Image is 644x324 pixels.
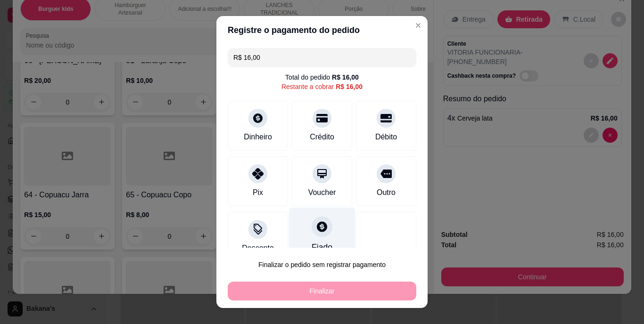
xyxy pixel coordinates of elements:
div: Dinheiro [244,131,272,143]
div: Crédito [310,131,334,143]
div: R$ 16,00 [336,82,363,91]
button: Close [411,18,426,33]
div: Débito [375,131,397,143]
div: Pix [253,187,263,198]
button: Finalizar o pedido sem registrar pagamento [228,255,416,274]
div: R$ 16,00 [332,73,359,82]
div: Desconto [242,243,274,254]
div: Outro [377,187,396,198]
div: Total do pedido [285,73,359,82]
div: Fiado [312,242,332,254]
header: Registre o pagamento do pedido [216,16,428,44]
input: Ex.: hambúrguer de cordeiro [233,48,411,67]
div: Restante a cobrar [281,82,363,91]
div: Voucher [308,187,336,198]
